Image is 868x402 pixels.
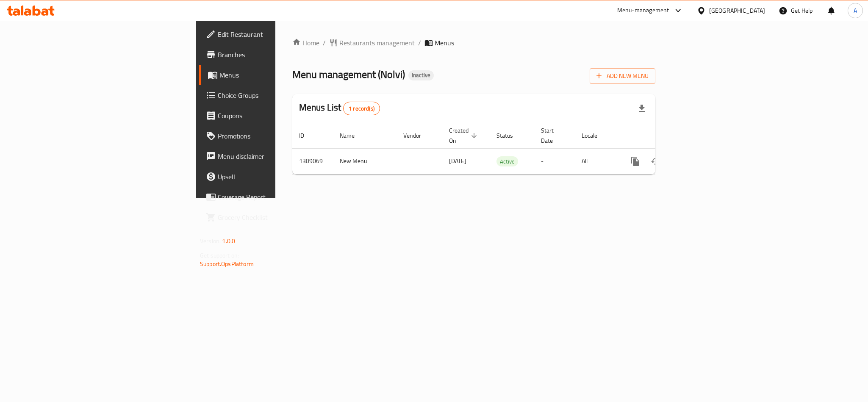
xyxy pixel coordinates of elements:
a: Branches [199,44,341,65]
span: Get support on: [200,250,239,261]
span: Start Date [541,125,565,146]
span: ID [299,130,315,141]
span: Branches [218,50,334,60]
span: Locale [582,130,608,141]
button: Change Status [646,151,666,172]
h2: Menus List [299,101,380,115]
span: [DATE] [449,155,466,166]
a: Coverage Report [199,187,341,207]
div: [GEOGRAPHIC_DATA] [709,6,765,15]
a: Menus [199,65,341,85]
span: Grocery Checklist [218,212,334,222]
a: Promotions [199,126,341,146]
span: Menu disclaimer [218,151,334,161]
a: Edit Restaurant [199,24,341,44]
button: more [625,151,646,172]
a: Support.OpsPlatform [200,258,254,269]
span: Vendor [403,130,432,141]
a: Restaurants management [329,38,415,48]
td: All [575,148,618,174]
li: / [418,38,421,48]
span: Version: [200,236,221,247]
span: Menus [219,70,334,80]
span: 1.0.0 [222,236,235,247]
a: Coupons [199,105,341,126]
span: Add New Menu [596,71,649,81]
span: Coupons [218,111,334,121]
span: Coverage Report [218,192,334,202]
th: Actions [618,123,713,149]
div: Export file [632,98,652,119]
span: A [854,6,857,15]
a: Grocery Checklist [199,207,341,227]
table: enhanced table [292,123,713,175]
a: Menu disclaimer [199,146,341,166]
td: New Menu [333,148,397,174]
span: Restaurants management [339,38,415,48]
a: Choice Groups [199,85,341,105]
a: Upsell [199,166,341,187]
td: - [534,148,575,174]
nav: breadcrumb [292,38,655,48]
span: Menu management ( Nolvi ) [292,65,405,84]
span: 1 record(s) [344,105,380,113]
span: Name [340,130,366,141]
span: Choice Groups [218,90,334,100]
span: Promotions [218,131,334,141]
span: Inactive [408,72,434,79]
span: Active [496,157,518,166]
span: Menus [435,38,454,48]
span: Created On [449,125,480,146]
span: Status [496,130,524,141]
span: Upsell [218,172,334,182]
div: Inactive [408,70,434,80]
button: Add New Menu [590,68,655,84]
span: Edit Restaurant [218,29,334,39]
div: Total records count [343,102,380,115]
div: Menu-management [617,6,669,16]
